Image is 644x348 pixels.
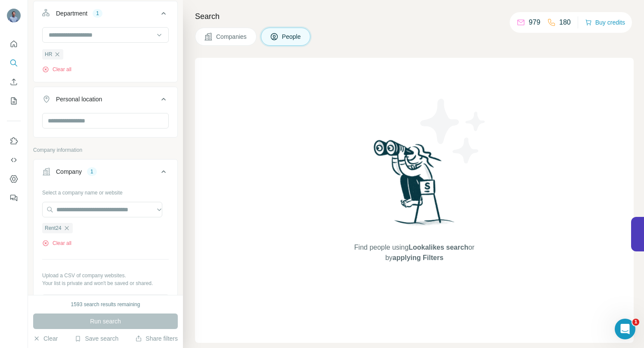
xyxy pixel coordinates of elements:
div: 1 [93,9,102,17]
span: Lookalikes search [409,244,468,251]
img: Surfe Illustration - Woman searching with binoculars [370,138,459,234]
button: Share filters [135,334,178,343]
div: Department [56,9,87,18]
div: Personal location [56,95,102,103]
span: People [282,32,302,41]
span: Companies [216,32,248,41]
button: Enrich CSV [7,74,21,90]
div: 1593 search results remaining [71,301,140,308]
button: Use Surfe on LinkedIn [7,133,21,149]
span: Rent24 [45,224,62,232]
button: Quick start [7,36,21,52]
button: Personal location [34,89,177,113]
button: Use Surfe API [7,152,21,168]
p: Upload a CSV of company websites. [42,272,169,279]
h4: Search [195,10,634,22]
button: Buy credits [585,16,625,28]
span: Find people using or by [345,242,483,263]
div: 1 [87,168,97,176]
button: Feedback [7,190,21,206]
img: Avatar [7,9,21,22]
span: applying Filters [393,254,443,261]
span: 1 [632,319,639,326]
iframe: Intercom live chat [615,319,635,339]
button: Search [7,55,21,71]
button: Clear all [42,239,71,247]
p: 180 [559,17,571,28]
button: Save search [74,334,118,343]
div: Select a company name or website [42,185,169,197]
button: Company1 [34,161,177,185]
div: Company [56,167,82,176]
p: 979 [529,17,540,28]
img: Surfe Illustration - Stars [415,92,492,170]
p: Company information [33,146,178,154]
button: Dashboard [7,171,21,187]
button: Clear [33,334,58,343]
button: Clear all [42,66,71,73]
button: Department1 [34,3,177,27]
span: HR [45,50,52,58]
button: Upload a list of companies [42,294,169,310]
button: My lists [7,93,21,109]
p: Your list is private and won't be saved or shared. [42,279,169,287]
